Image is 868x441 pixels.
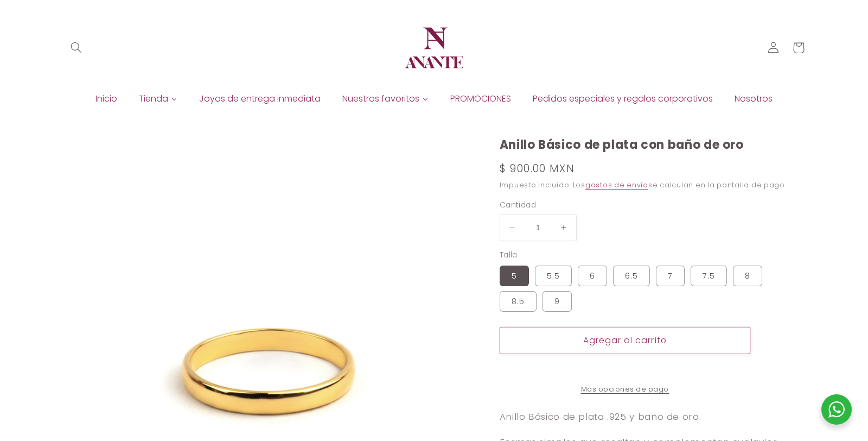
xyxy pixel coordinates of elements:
[535,266,572,286] label: 5.5
[533,93,713,105] span: Pedidos especiales y regalos corporativos
[522,91,724,107] a: Pedidos especiales y regalos corporativos
[691,266,727,286] label: 7.5
[128,91,188,107] a: Tienda
[500,200,750,211] label: Cantidad
[331,91,439,107] a: Nuestros favoritos
[500,409,805,425] p: Anillo Básico de plata .925 y baño de oro.
[64,35,89,60] summary: Búsqueda
[542,291,572,312] label: 9
[500,137,805,153] h1: Anillo Básico de plata con baño de oro
[500,385,750,395] a: Más opciones de pago
[95,93,117,105] span: Inicio
[439,91,522,107] a: PROMOCIONES
[500,291,537,312] label: 8.5
[656,266,685,286] label: 7
[500,250,519,261] legend: Talla
[735,93,773,105] span: Nosotros
[724,91,783,107] a: Nosotros
[500,327,750,354] button: Agregar al carrito
[613,266,650,286] label: 6.5
[199,93,321,105] span: Joyas de entrega inmediata
[733,266,762,286] label: 8
[500,266,529,286] label: 5
[578,266,607,286] label: 6
[500,180,805,191] div: Impuesto incluido. Los se calculan en la pantalla de pago.
[585,180,648,190] a: gastos de envío
[139,93,168,105] span: Tienda
[500,161,575,177] span: $ 900.00 MXN
[397,11,471,85] a: Anante Joyería | Diseño en plata y oro
[342,93,419,105] span: Nuestros favoritos
[450,93,511,105] span: PROMOCIONES
[188,91,331,107] a: Joyas de entrega inmediata
[401,15,467,80] img: Anante Joyería | Diseño en plata y oro
[85,91,128,107] a: Inicio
